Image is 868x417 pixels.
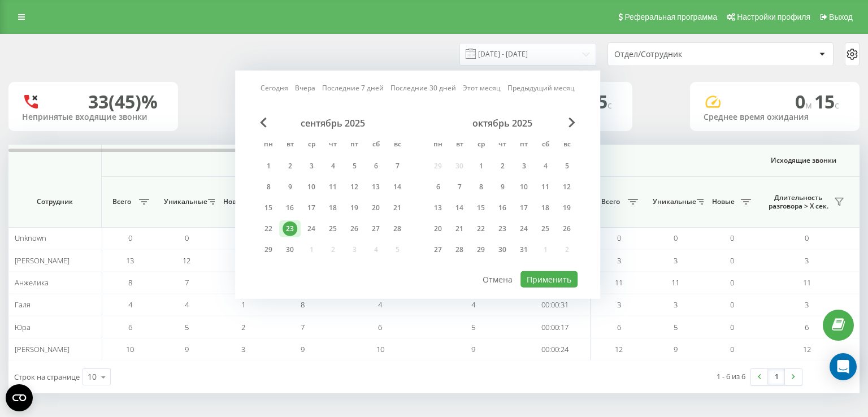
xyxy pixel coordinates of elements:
[449,179,470,196] div: вт 7 окт. 2025 г.
[431,242,445,257] div: 27
[107,197,136,206] span: Всего
[470,220,492,237] div: ср 22 окт. 2025 г.
[515,137,532,154] abbr: пятница
[260,137,277,154] abbr: понедельник
[617,299,621,310] span: 3
[537,137,554,154] abbr: суббота
[301,322,305,332] span: 7
[378,299,382,310] span: 4
[674,255,678,266] span: 3
[128,322,132,332] span: 6
[15,277,49,288] span: Анжелика
[347,221,362,236] div: 26
[513,158,535,175] div: пт 3 окт. 2025 г.
[387,220,408,237] div: вс 28 сент. 2025 г.
[538,159,553,173] div: 4
[495,180,510,194] div: 9
[258,118,408,129] div: сентябрь 2025
[279,179,301,196] div: вт 9 сент. 2025 г.
[258,158,279,175] div: пн 1 сент. 2025 г.
[517,221,531,236] div: 24
[730,299,734,310] span: 0
[283,221,297,236] div: 23
[390,159,405,173] div: 7
[279,158,301,175] div: вт 2 сент. 2025 г.
[390,82,456,93] a: Последние 30 дней
[431,201,445,215] div: 13
[390,201,405,215] div: 21
[614,50,749,59] div: Отдел/Сотрудник
[389,137,406,154] abbr: воскресенье
[556,179,578,196] div: вс 12 окт. 2025 г.
[346,137,363,154] abbr: пятница
[471,299,475,310] span: 4
[261,159,276,173] div: 1
[183,255,190,266] span: 12
[126,344,134,354] span: 10
[805,322,809,332] span: 6
[803,344,811,354] span: 12
[730,344,734,354] span: 0
[301,344,305,354] span: 9
[368,221,383,236] div: 27
[14,372,80,382] span: Строк на странице
[556,220,578,237] div: вс 26 окт. 2025 г.
[283,242,297,257] div: 30
[185,233,189,243] span: 0
[128,277,132,288] span: 8
[185,322,189,332] span: 5
[322,179,344,196] div: чт 11 сент. 2025 г.
[279,220,301,237] div: вт 23 сент. 2025 г.
[535,158,556,175] div: сб 4 окт. 2025 г.
[304,221,319,236] div: 24
[730,233,734,243] span: 0
[258,199,279,216] div: пн 15 сент. 2025 г.
[535,199,556,216] div: сб 18 окт. 2025 г.
[301,179,322,196] div: ср 10 сент. 2025 г.
[492,220,513,237] div: чт 23 окт. 2025 г.
[507,82,575,93] a: Предыдущий месяц
[615,344,623,354] span: 12
[258,179,279,196] div: пн 8 сент. 2025 г.
[568,118,575,128] span: Next Month
[495,201,510,215] div: 16
[559,201,574,215] div: 19
[520,294,591,316] td: 00:00:31
[513,179,535,196] div: пт 10 окт. 2025 г.
[283,201,297,215] div: 16
[220,197,249,206] span: Новые
[617,255,621,266] span: 3
[427,199,449,216] div: пн 13 окт. 2025 г.
[674,344,678,354] span: 9
[185,344,189,354] span: 9
[390,221,405,236] div: 28
[365,220,387,237] div: сб 27 сент. 2025 г.
[671,277,679,288] span: 11
[427,118,578,129] div: октябрь 2025
[427,241,449,258] div: пн 27 окт. 2025 г.
[387,199,408,216] div: вс 21 сент. 2025 г.
[737,12,810,21] span: Настройки профиля
[520,338,591,360] td: 00:00:24
[126,255,134,266] span: 13
[295,82,315,93] a: Вчера
[474,221,488,236] div: 22
[494,137,511,154] abbr: четверг
[128,299,132,310] span: 4
[301,299,305,310] span: 8
[795,89,814,114] span: 0
[365,179,387,196] div: сб 13 сент. 2025 г.
[261,180,276,194] div: 8
[805,233,809,243] span: 0
[829,12,853,21] span: Выход
[261,242,276,257] div: 29
[88,91,158,112] div: 33 (45)%
[556,199,578,216] div: вс 19 окт. 2025 г.
[559,159,574,173] div: 5
[367,137,384,154] abbr: суббота
[814,89,839,114] span: 15
[6,384,33,411] button: Open CMP widget
[431,221,445,236] div: 20
[558,137,575,154] abbr: воскресенье
[476,271,519,288] button: Отмена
